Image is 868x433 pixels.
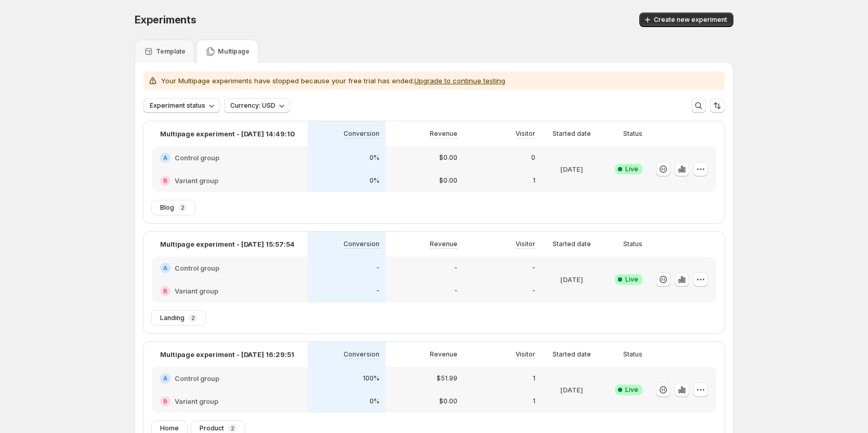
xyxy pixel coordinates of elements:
[135,14,196,26] span: Experiments
[175,152,219,163] h2: Control group
[156,47,186,56] p: Template
[531,154,535,162] p: 0
[175,175,218,186] h2: Variant group
[150,101,205,110] span: Experiment status
[160,239,295,249] p: Multipage experiment - [DATE] 15:57:54
[430,240,457,248] p: Revenue
[175,373,219,384] h2: Control group
[560,164,583,174] p: [DATE]
[218,47,249,56] p: Multipage
[623,240,642,248] p: Status
[625,165,638,173] span: Live
[553,350,591,359] p: Started date
[623,350,642,359] p: Status
[533,397,535,405] p: 1
[710,98,725,113] button: Sort the results
[516,350,535,359] p: Visitor
[191,315,195,321] p: 2
[533,374,535,383] p: 1
[160,129,295,139] p: Multipage experiment - [DATE] 14:49:10
[430,130,457,138] p: Revenue
[439,176,457,185] p: $0.00
[533,176,535,185] p: 1
[439,397,457,405] p: $0.00
[414,77,505,85] button: Upgrade to continue testing
[163,288,167,294] h2: B
[175,396,218,406] h2: Variant group
[430,350,457,359] p: Revenue
[163,155,167,161] h2: A
[200,424,224,432] span: Product
[363,374,379,383] p: 100%
[160,424,179,432] span: Home
[376,287,379,295] p: -
[161,75,505,86] p: Your Multipage experiments have stopped because your free trial has ended.
[370,176,379,185] p: 0%
[160,314,185,322] span: Landing
[224,98,290,113] button: Currency: USD
[553,130,591,138] p: Started date
[560,274,583,285] p: [DATE]
[175,286,218,296] h2: Variant group
[532,287,535,295] p: -
[344,350,379,359] p: Conversion
[625,275,638,284] span: Live
[639,12,733,27] button: Create new experiment
[163,375,167,381] h2: A
[553,240,591,248] p: Started date
[516,130,535,138] p: Visitor
[623,130,642,138] p: Status
[437,374,457,383] p: $51.99
[439,154,457,162] p: $0.00
[143,98,220,113] button: Experiment status
[163,398,167,404] h2: B
[625,386,638,394] span: Live
[163,177,167,184] h2: B
[344,240,379,248] p: Conversion
[454,287,457,295] p: -
[370,154,379,162] p: 0%
[230,101,275,110] span: Currency: USD
[654,16,727,24] span: Create new experiment
[344,130,379,138] p: Conversion
[560,385,583,395] p: [DATE]
[163,265,167,271] h2: A
[160,349,294,360] p: Multipage experiment - [DATE] 16:29:51
[160,203,174,212] span: Blog
[516,240,535,248] p: Visitor
[376,264,379,272] p: -
[454,264,457,272] p: -
[370,397,379,405] p: 0%
[175,263,219,273] h2: Control group
[231,425,234,431] p: 2
[532,264,535,272] p: -
[181,205,185,211] p: 2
